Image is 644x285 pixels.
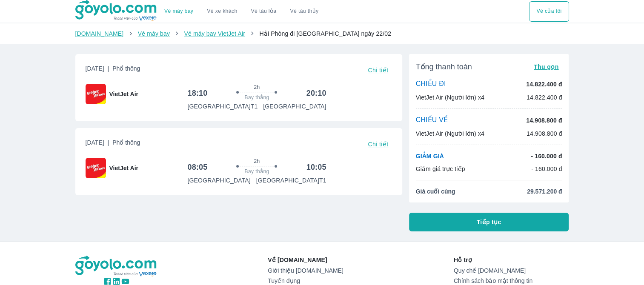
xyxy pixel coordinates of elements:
span: VietJet Air [109,90,138,98]
a: Vé tàu lửa [244,1,283,22]
p: [GEOGRAPHIC_DATA] T1 [187,102,258,111]
p: [GEOGRAPHIC_DATA] T1 [256,176,326,185]
p: 14.822.400 đ [526,80,562,88]
span: Phổ thông [112,139,140,146]
span: Bay thẳng [245,94,269,101]
span: [DATE] [86,64,140,76]
a: Tuyển dụng [268,277,343,284]
button: Tiếp tục [409,213,569,231]
a: Quy chế [DOMAIN_NAME] [454,267,569,274]
button: Chi tiết [364,64,392,76]
p: GIẢM GIÁ [416,152,444,160]
span: Chi tiết [368,141,388,148]
span: Tổng thanh toán [416,62,472,72]
h6: 18:10 [187,88,207,98]
h6: 10:05 [306,162,326,172]
p: - 160.000 đ [531,165,562,173]
span: Giá cuối cùng [416,187,455,196]
nav: breadcrumb [75,29,569,38]
span: | [108,139,109,146]
span: Phổ thông [112,65,140,72]
a: Vé máy bay VietJet Air [184,30,245,37]
p: 14.908.800 đ [526,116,562,125]
a: Chính sách bảo mật thông tin [454,277,569,284]
a: Vé máy bay [164,8,193,14]
button: Chi tiết [364,138,392,150]
p: [GEOGRAPHIC_DATA] [187,176,250,185]
p: Hỗ trợ [454,256,569,264]
a: [DOMAIN_NAME] [75,30,124,37]
img: logo [75,256,158,277]
p: VietJet Air (Người lớn) x4 [416,93,484,102]
span: Bay thẳng [245,168,269,175]
span: Tiếp tục [477,218,501,226]
h6: 20:10 [306,88,326,98]
span: VietJet Air [109,164,138,172]
span: [DATE] [86,138,140,150]
span: Thu gọn [534,63,559,70]
h6: 08:05 [187,162,207,172]
p: Về [DOMAIN_NAME] [268,256,343,264]
span: 2h [254,158,260,165]
div: choose transportation mode [157,1,325,22]
span: 2h [254,84,260,91]
p: 14.908.800 đ [527,129,562,138]
p: VietJet Air (Người lớn) x4 [416,129,484,138]
span: Chi tiết [368,67,388,74]
a: Vé xe khách [207,8,237,14]
a: Giới thiệu [DOMAIN_NAME] [268,267,343,274]
span: | [108,65,109,72]
p: [GEOGRAPHIC_DATA] [263,102,326,111]
a: Vé máy bay [138,30,170,37]
button: Vé của tôi [529,1,569,22]
div: choose transportation mode [529,1,569,22]
button: Thu gọn [530,61,562,73]
span: 29.571.200 đ [527,187,562,196]
span: Hải Phòng đi [GEOGRAPHIC_DATA] ngày 22/02 [259,30,391,37]
p: - 160.000 đ [531,152,562,160]
p: Giảm giá trực tiếp [416,165,465,173]
p: 14.822.400 đ [527,93,562,102]
p: CHIỀU VỀ [416,116,448,125]
button: Vé tàu thủy [283,1,325,22]
p: CHIỀU ĐI [416,80,446,89]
